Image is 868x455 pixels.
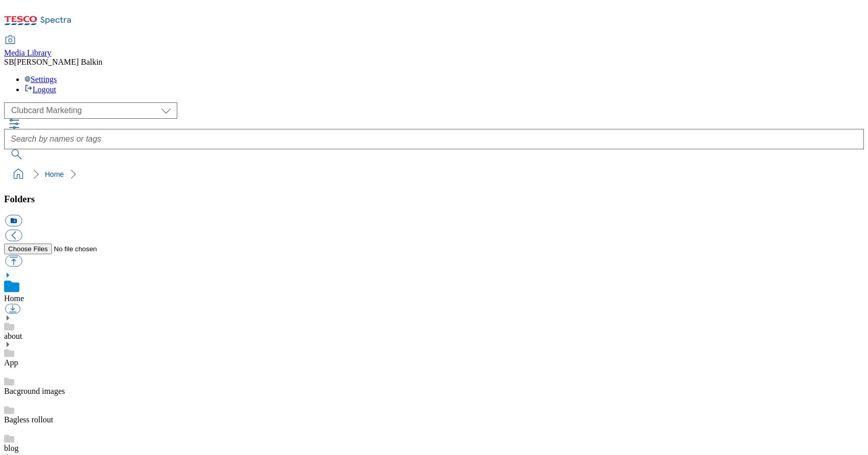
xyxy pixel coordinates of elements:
[24,75,57,84] a: Settings
[10,166,26,182] a: home
[4,165,864,184] nav: breadcrumb
[4,387,65,395] a: Bacground images
[24,85,56,94] a: Logout
[4,58,14,66] span: SB
[4,444,18,452] a: blog
[4,48,51,57] span: Media Library
[4,194,864,205] h3: Folders
[4,36,51,58] a: Media Library
[4,415,53,424] a: Bagless rollout
[4,129,864,149] input: Search by names or tags
[45,170,64,178] a: Home
[4,294,24,303] a: Home
[4,332,22,340] a: about
[14,58,103,66] span: [PERSON_NAME] Balkin
[4,358,18,367] a: App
